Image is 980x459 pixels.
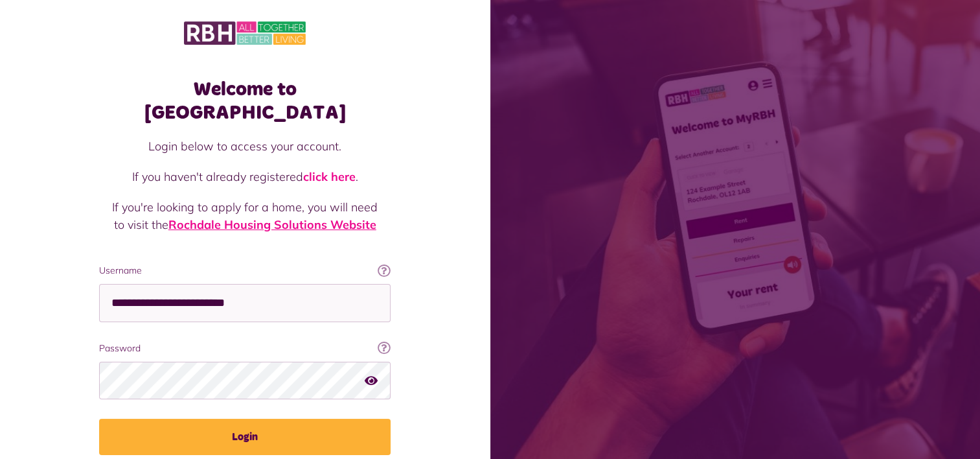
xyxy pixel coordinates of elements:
[184,19,306,47] img: MyRBH
[99,419,391,455] button: Login
[112,137,378,155] p: Login below to access your account.
[303,169,356,184] a: click here
[99,264,391,277] label: Username
[99,78,391,124] h1: Welcome to [GEOGRAPHIC_DATA]
[168,217,376,232] a: Rochdale Housing Solutions Website
[112,168,378,185] p: If you haven't already registered .
[99,342,391,355] label: Password
[112,198,378,233] p: If you're looking to apply for a home, you will need to visit the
